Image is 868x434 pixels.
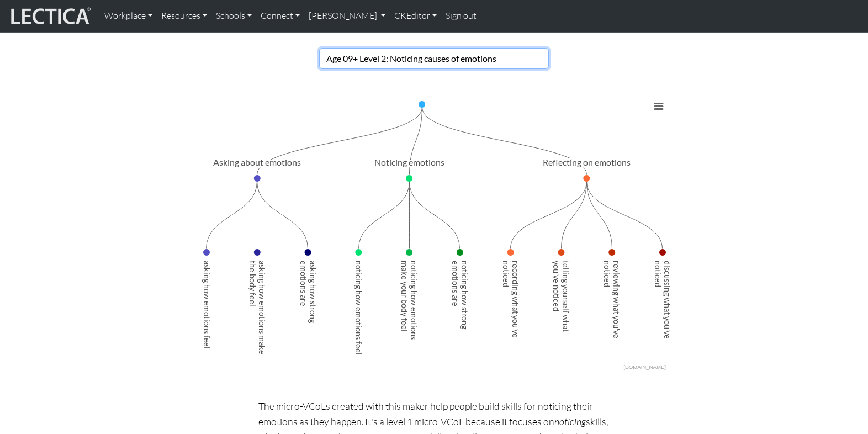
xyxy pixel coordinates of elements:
[8,6,91,27] img: lecticalive
[305,249,311,256] path: asking how strong emotions are, value: 0.
[501,260,520,267] span: recording what you've noticed
[457,249,463,256] path: noticing how strongemotions are, value: 0.
[374,157,444,167] text: Noticing emotions
[451,260,469,267] span: noticing how strong emotions are
[213,157,301,167] text: Asking about emotions
[602,260,621,267] span: reviewing what you've noticed
[299,260,317,267] span: asking how strong emotions are
[552,260,570,267] span: telling yourself what you've noticed
[248,260,267,267] span: asking how emotions make the body feel
[203,249,210,256] path: asking how emotions feel, value: 0.
[202,260,211,267] span: asking how emotions feel
[543,157,631,167] text: Reflecting on emotions
[583,175,590,182] path: Reflecting on emotions, value: 0.
[441,4,481,28] a: Sign out
[211,4,256,28] a: Schools
[419,101,425,108] path: 0.0, value: 0.
[608,249,615,256] path: reviewing what you'venoticed, value: 0.
[157,4,211,28] a: Resources
[507,249,514,256] path: recording what you'venoticed, value: 0.
[354,260,363,267] span: noticing how emotions feel
[256,4,304,28] a: Connect
[406,249,412,256] path: noticing how emotionsmake your body feel, value: 0.
[406,175,412,182] path: Noticing emotions, value: 0.
[254,175,261,182] path: Asking about emotions, value: 0.
[623,364,666,370] text: Chart credits: Highcharts.com
[554,415,586,427] em: noticing
[558,249,564,256] path: telling yourself whatyou've noticed, value: 0.
[355,249,362,256] path: noticing how emotions feel, value: 0.
[254,249,261,256] path: asking how emotions makethe body feel, value: 0.
[390,4,441,28] a: CKEditor
[100,4,157,28] a: Workplace
[659,249,666,256] path: discussing what you'venoticed, value: 0.
[198,96,671,372] svg: Interactive chart
[653,260,672,267] span: discussing what you've noticed
[304,4,390,28] a: [PERSON_NAME]
[651,99,666,114] button: View chart menu, Chart
[191,96,677,372] div: Chart. Highcharts interactive chart.
[400,260,419,267] span: noticing how emotions make your body feel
